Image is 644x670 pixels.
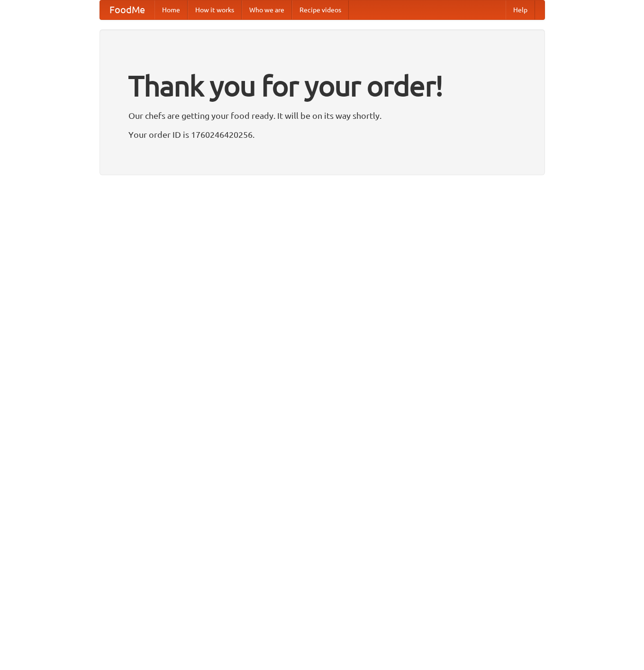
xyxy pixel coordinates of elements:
a: Help [506,0,535,19]
p: Your order ID is 1760246420256. [128,127,516,142]
a: Recipe videos [292,0,349,19]
a: FoodMe [100,0,154,19]
a: Home [154,0,188,19]
a: Who we are [242,0,292,19]
h1: Thank you for your order! [128,63,516,108]
a: How it works [188,0,242,19]
p: Our chefs are getting your food ready. It will be on its way shortly. [128,108,516,123]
